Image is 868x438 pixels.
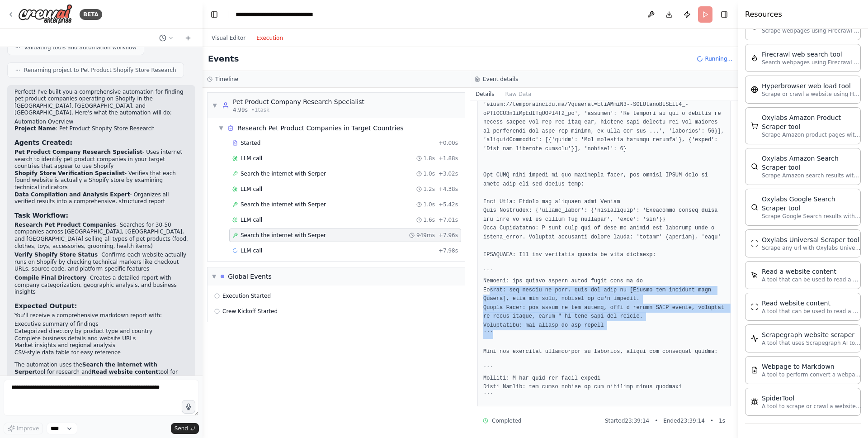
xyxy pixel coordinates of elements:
[762,339,861,347] p: A tool that uses Scrapegraph AI to intelligently scrape website content.
[439,216,458,224] span: + 7.01s
[439,247,458,254] span: + 7.98s
[439,186,458,193] span: + 4.38s
[14,342,188,349] li: Market insights and regional analysis
[762,267,861,276] div: Read a website content
[218,124,224,132] span: ▼
[228,272,272,281] div: Global Events
[175,425,188,432] span: Send
[751,163,758,170] img: OxylabsAmazonSearchScraperTool
[492,417,521,424] span: Completed
[762,195,861,213] div: Oxylabs Google Search Scraper tool
[14,191,188,205] li: - Organizes all verified results into a comprehensive, structured report
[500,88,537,100] button: Raw Data
[762,154,861,172] div: Oxylabs Amazon Search Scraper tool
[14,362,157,375] strong: Search the internet with Serper
[762,50,861,59] div: Firecrawl web search tool
[181,33,195,43] button: Start a new chat
[424,186,435,193] span: 1.2s
[241,139,260,147] span: Started
[439,232,458,239] span: + 7.96s
[751,335,758,342] img: ScrapegraphScrapeTool
[251,33,288,43] button: Execution
[237,124,403,133] div: Research Pet Product Companies in Target Countries
[483,76,518,83] h3: Event details
[424,201,435,208] span: 1.0s
[762,172,861,179] p: Scrape Amazon search results with Oxylabs Amazon Search Scraper
[751,303,758,310] img: ScrapeWebsiteTool
[424,155,435,162] span: 1.8s
[208,52,239,65] h2: Events
[762,59,861,66] p: Search webpages using Firecrawl and return the results
[14,328,188,335] li: Categorized directory by product type and country
[14,275,188,296] p: - Creates a detailed report with company categorization, geographic analysis, and business insights
[4,423,43,434] button: Improve
[762,131,861,138] p: Scrape Amazon product pages with Oxylabs Amazon Product Scraper
[762,308,861,315] p: A tool that can be used to read a website content.
[416,232,435,239] span: 949ms
[222,308,278,315] span: Crew Kickoff Started
[14,191,130,198] strong: Data Compilation and Analysis Expert
[710,417,713,424] span: •
[762,330,861,339] div: Scrapegraph website scraper
[14,125,56,132] strong: Project Name
[14,149,142,155] strong: Pet Product Company Research Specialist
[14,222,116,228] strong: Research Pet Product Companies
[751,367,758,374] img: SerplyWebpageToMarkdownTool
[18,4,72,24] img: Logo
[751,122,758,129] img: OxylabsAmazonProductScraperTool
[233,97,364,106] div: Pet Product Company Research Specialist
[14,335,188,343] li: Complete business details and website URLs
[745,9,782,20] h4: Resources
[182,400,195,414] button: Click to speak your automation idea
[14,119,188,126] h2: Automation Overview
[215,76,238,83] h3: Timeline
[751,271,758,279] img: ScrapeElementFromWebsiteTool
[762,276,861,283] p: A tool that can be used to read a website content.
[14,89,188,117] p: Perfect! I've built you a comprehensive automation for finding pet product companies operating on...
[241,247,262,254] span: LLM call
[24,67,176,74] span: Renaming project to Pet Product Shopify Store Research
[14,321,188,328] li: Executive summary of findings
[439,201,458,208] span: + 5.42s
[251,106,269,114] span: • 1 task
[14,211,188,220] h3: Task Workflow:
[222,292,271,300] span: Execution Started
[17,425,39,432] span: Improve
[212,102,217,109] span: ▼
[212,273,216,280] span: ▼
[762,403,861,410] p: A tool to scrape or crawl a website and return LLM-ready content.
[751,398,758,405] img: SpiderTool
[14,301,188,310] h3: Expected Output:
[719,417,725,424] span: 1 s
[751,86,758,93] img: HyperbrowserLoadTool
[14,125,188,133] p: : Pet Product Shopify Store Research
[80,9,102,20] div: BETA
[241,232,326,239] span: Search the internet with Serper
[751,240,758,247] img: OxylabsUniversalScraperTool
[470,88,500,100] button: Details
[762,362,861,371] div: Webpage to Markdown
[14,252,188,273] p: - Confirms each website actually runs on Shopify by checking technical markers like checkout URLs...
[14,170,125,176] strong: Shopify Store Verification Specialist
[14,138,188,147] h3: Agents Created:
[762,213,861,220] p: Scrape Google Search results with Oxylabs Google Search Scraper
[439,170,458,177] span: + 3.02s
[14,275,86,281] strong: Compile Final Directory
[718,8,731,21] button: Hide right sidebar
[762,394,861,403] div: SpiderTool
[762,244,861,252] p: Scrape any url with Oxylabs Universal Scraper
[14,349,188,357] li: CSV-style data table for easy reference
[762,113,861,131] div: Oxylabs Amazon Product Scraper tool
[751,54,758,62] img: FirecrawlSearchTool
[762,90,861,98] p: Scrape or crawl a website using Hyperbrowser and return the contents in properly formatted markdo...
[206,33,251,43] button: Visual Editor
[762,235,861,244] div: Oxylabs Universal Scraper tool
[762,299,861,308] div: Read website content
[233,106,248,114] span: 4.99s
[241,170,326,177] span: Search the internet with Serper
[92,369,158,375] strong: Read website content
[424,170,435,177] span: 1.0s
[655,417,658,424] span: •
[14,362,188,383] p: The automation uses the tool for research and tool for Shopify verification, ensuring accurate re...
[14,222,188,250] p: - Searches for 30-50 companies across [GEOGRAPHIC_DATA], [GEOGRAPHIC_DATA], and [GEOGRAPHIC_DATA]...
